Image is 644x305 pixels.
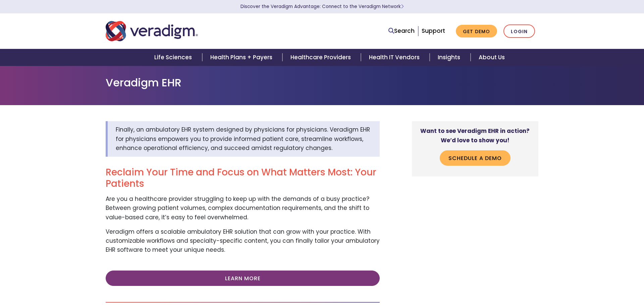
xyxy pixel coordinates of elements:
p: Are you a healthcare provider struggling to keep up with the demands of a busy practice? Between ... [106,195,380,222]
strong: Want to see Veradigm EHR in action? We’d love to show you! [420,127,530,144]
a: Support [422,27,445,35]
a: About Us [471,49,513,66]
span: Learn More [401,3,404,10]
h2: Reclaim Your Time and Focus on What Matters Most: Your Patients [106,167,380,189]
a: Life Sciences [146,49,202,66]
a: Healthcare Providers [282,49,361,66]
a: Schedule a Demo [440,150,511,166]
h1: Veradigm EHR [106,76,538,89]
a: Get Demo [456,25,497,38]
a: Login [503,24,535,38]
a: Learn More [106,271,380,286]
span: Finally, an ambulatory EHR system designed by physicians for physicians. Veradigm EHR for physici... [116,126,370,152]
a: Insights [430,49,470,66]
img: Veradigm logo [106,20,198,42]
a: Health Plans + Payers [202,49,282,66]
a: Discover the Veradigm Advantage: Connect to the Veradigm NetworkLearn More [240,3,404,10]
p: Veradigm offers a scalable ambulatory EHR solution that can grow with your practice. With customi... [106,227,380,255]
a: Health IT Vendors [361,49,430,66]
a: Search [388,26,415,35]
